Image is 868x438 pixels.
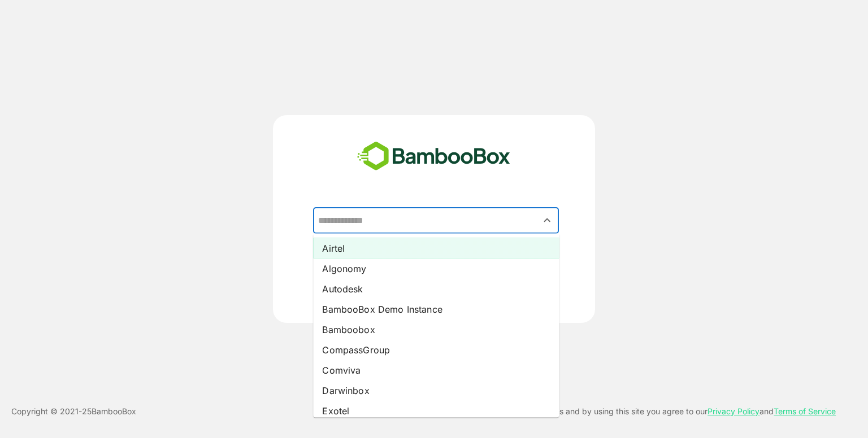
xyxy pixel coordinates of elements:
[313,319,559,340] li: Bamboobox
[774,406,836,416] a: Terms of Service
[313,380,559,401] li: Darwinbox
[708,406,759,416] a: Privacy Policy
[540,213,555,228] button: Close
[313,401,559,421] li: Exotel
[313,360,559,380] li: Comviva
[351,138,517,175] img: bamboobox
[313,299,559,319] li: BambooBox Demo Instance
[313,259,559,279] li: Algonomy
[11,405,136,418] p: Copyright © 2021- 25 BambooBox
[313,340,559,360] li: CompassGroup
[313,279,559,299] li: Autodesk
[483,405,836,418] p: This site uses cookies and by using this site you agree to our and
[313,238,559,259] li: Airtel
